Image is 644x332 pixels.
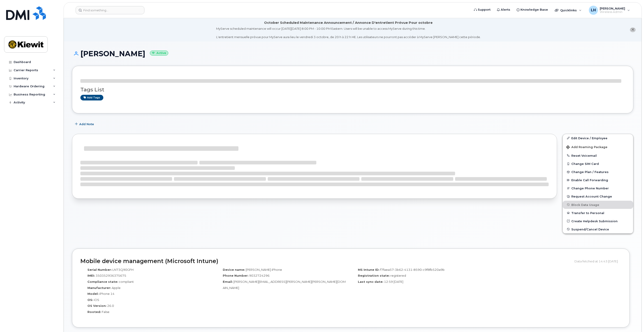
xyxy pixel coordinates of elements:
[99,292,114,295] span: iPhone 14
[112,286,121,290] span: Apple
[72,50,633,58] h1: [PERSON_NAME]
[112,268,134,271] span: LN73Q90GFH
[87,292,99,296] label: Model:
[150,51,168,56] small: Active
[563,184,633,192] button: Change Phone Number
[563,201,633,209] button: Block Data Usage
[575,257,621,266] div: Data fetched at 14:43 [DATE]
[563,192,633,200] button: Request Account Change
[223,280,346,290] span: [PERSON_NAME][EMAIL_ADDRESS][PERSON_NAME][PERSON_NAME][DOMAIN_NAME]
[79,122,94,126] span: Add Note
[563,151,633,160] button: Reset Voicemail
[563,176,633,184] button: Enable Call Forwarding
[358,268,379,272] label: MS Intune ID:
[563,217,633,225] a: Create Helpdesk Submission
[571,170,609,174] span: Change Plan / Features
[246,268,282,271] span: [PERSON_NAME] iPhone
[216,27,481,39] div: MyServe scheduled maintenance will occur [DATE][DATE] 8:00 PM - 10:00 PM Eastern. Users will be u...
[563,209,633,217] button: Transfer to Personal
[571,227,609,231] span: Suspend/Cancel Device
[80,258,571,264] h2: Mobile device management (Microsoft Intune)
[87,280,118,284] label: Compliance state:
[94,298,99,302] span: iOS
[390,274,406,277] span: registered
[380,268,445,271] span: f7faea57-3b62-4131-8590-c9f8fb520a9b
[264,20,433,25] div: October Scheduled Maintenance Announcement / Annonce D'entretient Prévue Pour octobre
[223,280,233,284] label: Email:
[80,87,625,93] h3: Tags List
[87,304,107,308] label: OS Version:
[102,310,109,314] span: False
[87,286,111,290] label: Manufacturer:
[87,268,112,272] label: Serial Number:
[87,273,95,278] label: IMEI:
[384,280,403,283] span: 12:59 [DATE]
[571,178,608,182] span: Enable Call Forwarding
[107,304,114,308] span: 26.0
[563,168,633,176] button: Change Plan / Features
[87,298,93,302] label: OS:
[119,280,134,283] span: compliant
[563,142,633,151] button: Add Roaming Package
[96,274,126,277] span: 350352936375675
[358,273,390,278] label: Registration state:
[72,120,98,128] button: Add Note
[249,274,270,277] span: 9032724296
[630,27,636,32] button: close notification
[87,310,101,314] label: Rooted:
[566,145,607,150] span: Add Roaming Package
[563,134,633,142] a: Edit Device / Employee
[223,268,245,272] label: Device name:
[80,95,103,100] a: Add tags
[223,273,248,278] label: Phone Number:
[563,160,633,168] button: Change SIM Card
[358,280,383,284] label: Last sync date:
[563,225,633,233] button: Suspend/Cancel Device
